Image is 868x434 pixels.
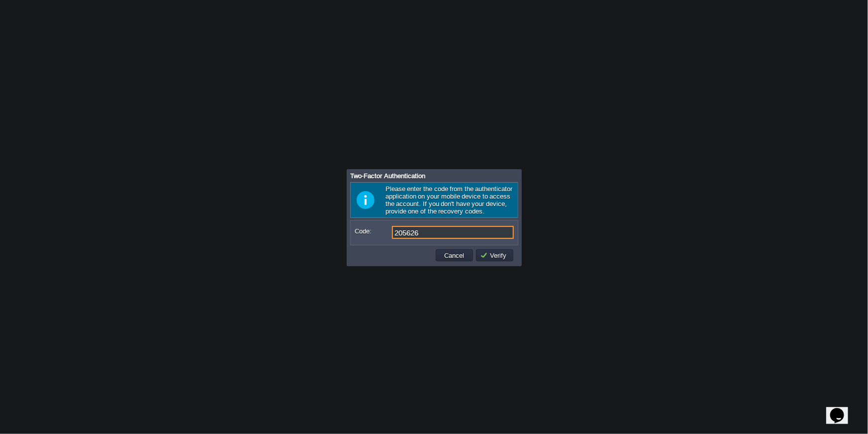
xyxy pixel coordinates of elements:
iframe: chat widget [826,394,858,424]
button: Verify [480,251,510,260]
label: Code: [355,226,391,236]
button: Cancel [442,251,468,260]
span: Two-Factor Authentication [350,172,425,180]
div: Please enter the code from the authenticator application on your mobile device to access the acco... [350,182,518,218]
